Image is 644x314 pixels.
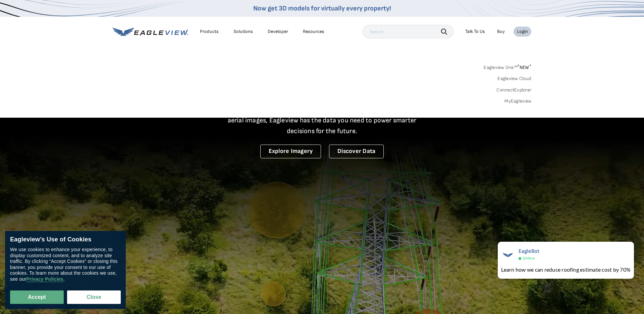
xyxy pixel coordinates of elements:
a: ConnectExplorer [496,87,531,93]
a: Eagleview Cloud [497,76,531,82]
div: Eagleview’s Use of Cookies [10,236,121,243]
div: Talk To Us [465,29,485,35]
a: Eagleview One™*NEW* [484,63,531,70]
a: Discover Data [329,145,384,158]
div: Resources [303,29,324,35]
p: A new era starts here. Built on more than 3.5 billion high-resolution aerial images, Eagleview ha... [219,104,425,136]
img: EagleBot [501,248,515,262]
button: Accept [10,290,64,304]
a: Buy [497,29,505,35]
div: Learn how we can reduce roofing estimate cost by 70% [501,266,631,274]
button: Close [67,290,121,304]
input: Search [363,25,454,38]
div: Products [200,29,219,35]
a: Developer [268,29,288,35]
span: NEW [518,65,531,70]
div: Login [517,29,528,35]
span: EagleBot [519,248,540,254]
a: MyEagleview [504,98,531,104]
a: Privacy Policies [26,276,63,282]
a: Now get 3D models for virtually every property! [253,4,391,12]
div: We use cookies to enhance your experience, to display customized content, and to analyze site tra... [10,247,121,282]
a: Explore Imagery [260,145,321,158]
span: Online [523,256,535,261]
div: Solutions [233,29,253,35]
